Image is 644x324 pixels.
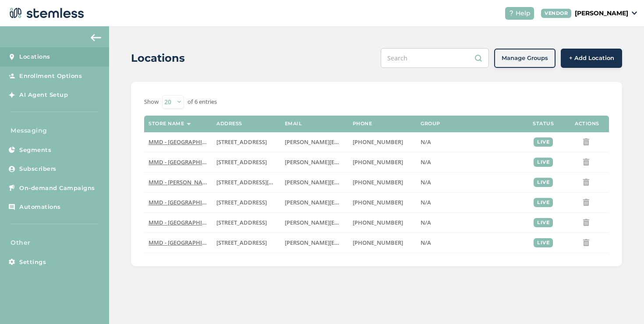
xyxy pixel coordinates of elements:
span: [PHONE_NUMBER] [353,239,403,247]
span: [STREET_ADDRESS][US_STATE] [216,178,297,186]
span: Settings [19,258,46,267]
input: Search [381,48,489,68]
label: 4720 Vineland Avenue [216,199,276,206]
span: MMD - [GEOGRAPHIC_DATA] [149,198,225,206]
label: ilana.d@mmdshops.com [285,219,344,226]
span: [PERSON_NAME][EMAIL_ADDRESS][DOMAIN_NAME] [285,239,425,247]
label: (818) 439-8484 [353,179,412,186]
div: live [534,238,553,247]
span: [STREET_ADDRESS] [216,218,267,226]
div: live [534,178,553,187]
label: Show [144,98,159,106]
label: Group [421,121,440,127]
span: On-demand Campaigns [19,184,95,193]
label: ilana.d@mmdshops.com [285,239,344,247]
label: 1764 Broadway [216,239,276,247]
span: Segments [19,146,51,155]
span: [PHONE_NUMBER] [353,138,403,146]
span: Enrollment Options [19,72,82,81]
div: live [534,137,553,147]
span: [PERSON_NAME][EMAIL_ADDRESS][DOMAIN_NAME] [285,218,425,226]
span: MMD - [GEOGRAPHIC_DATA] [149,138,225,146]
span: [STREET_ADDRESS] [216,158,267,166]
label: (818) 439-8484 [353,138,412,146]
label: (818) 439-8484 [353,199,412,206]
th: Actions [565,116,609,132]
label: (818) 439-8484 [353,158,412,166]
label: N/A [421,199,517,206]
p: [PERSON_NAME] [575,9,628,18]
span: [PHONE_NUMBER] [353,158,403,166]
label: 655 Newark Avenue [216,138,276,146]
span: Manage Groups [502,54,548,63]
span: MMD - [GEOGRAPHIC_DATA] [149,158,225,166]
img: icon-sort-1e1d7615.svg [187,123,191,125]
span: AI Agent Setup [19,91,68,99]
span: [STREET_ADDRESS] [216,138,267,146]
span: [PHONE_NUMBER] [353,178,403,186]
div: live [534,198,553,207]
button: Manage Groups [494,49,556,68]
span: [PHONE_NUMBER] [353,218,403,226]
label: 1515 North Cahuenga Boulevard [216,158,276,166]
label: N/A [421,158,517,166]
img: icon-arrow-back-accent-c549486e.svg [91,34,101,41]
label: Store name [149,121,184,127]
span: [PERSON_NAME][EMAIL_ADDRESS][DOMAIN_NAME] [285,138,425,146]
label: MMD - North Hollywood [149,199,208,206]
label: Address [216,121,242,127]
span: [PERSON_NAME][EMAIL_ADDRESS][DOMAIN_NAME] [285,158,425,166]
span: Subscribers [19,165,57,173]
label: 1901 Atlantic Avenue [216,219,276,226]
label: MMD - Redwood City [149,239,208,247]
label: N/A [421,138,517,146]
h2: Locations [131,50,185,66]
label: Status [533,121,554,127]
label: of 6 entries [188,98,217,106]
span: + Add Location [569,54,614,63]
label: ilana.d@mmdshops.com [285,199,344,206]
span: [PERSON_NAME][EMAIL_ADDRESS][DOMAIN_NAME] [285,198,425,206]
label: N/A [421,219,517,226]
span: [PERSON_NAME][EMAIL_ADDRESS][DOMAIN_NAME] [285,178,425,186]
span: [STREET_ADDRESS] [216,239,267,247]
span: Help [516,9,531,18]
span: Automations [19,203,61,211]
button: + Add Location [561,49,622,68]
iframe: Chat Widget [600,282,644,324]
label: MMD - Hollywood [149,158,208,166]
span: Locations [19,53,50,61]
label: Phone [353,121,372,127]
label: N/A [421,179,517,186]
div: VENDOR [541,9,571,18]
label: MMD - Marina Del Rey [149,179,208,186]
label: ilana.d@mmdshops.com [285,158,344,166]
label: 13356 Washington Boulevard [216,179,276,186]
label: Email [285,121,302,127]
span: MMD - [GEOGRAPHIC_DATA] [149,218,225,226]
img: icon-help-white-03924b79.svg [509,11,514,16]
label: MMD - Jersey City [149,138,208,146]
label: MMD - Long Beach [149,219,208,226]
span: MMD - [GEOGRAPHIC_DATA] [149,239,225,247]
label: ilana.d@mmdshops.com [285,179,344,186]
label: (818) 439-8484 [353,239,412,247]
div: live [534,218,553,227]
img: icon_down-arrow-small-66adaf34.svg [632,11,637,15]
div: live [534,158,553,167]
span: [STREET_ADDRESS] [216,198,267,206]
label: ilana.d@mmdshops.com [285,138,344,146]
label: N/A [421,239,517,247]
label: (818) 439-8484 [353,219,412,226]
img: logo-dark-0685b13c.svg [7,4,84,22]
span: [PHONE_NUMBER] [353,198,403,206]
span: MMD - [PERSON_NAME] [149,178,212,186]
